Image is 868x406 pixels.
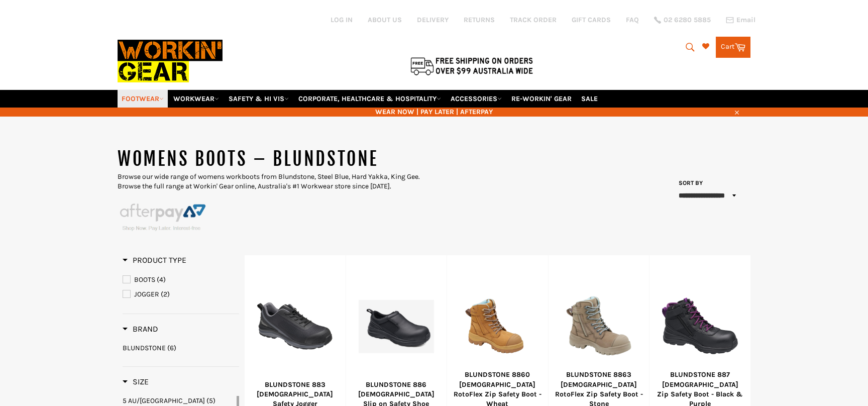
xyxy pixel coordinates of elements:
[123,377,149,386] span: Size
[572,15,611,25] a: GIFT CARDS
[134,275,155,284] span: BOOTS
[507,90,576,108] a: RE-WORKIN' GEAR
[167,344,176,352] span: (6)
[331,16,353,24] a: Log in
[409,55,534,76] img: Flat $9.95 shipping Australia wide
[118,90,168,108] a: FOOTWEAR
[123,274,239,285] a: BOOTS
[368,15,402,25] a: ABOUT US
[118,147,434,172] h1: WOMENS BOOTS – BLUNDSTONE
[123,289,239,300] a: JOGGER
[417,15,449,25] a: DELIVERY
[118,172,434,191] p: Browse our wide range of womens workboots from Blundstone, Steel Blue, Hard Yakka, King Gee. Brow...
[716,37,750,58] a: Cart
[123,396,205,405] span: 5 AU/[GEOGRAPHIC_DATA]
[123,255,186,265] h3: Product Type
[664,17,711,24] span: 02 6280 5885
[123,324,158,334] span: Brand
[169,90,223,108] a: WORKWEAR
[464,15,495,25] a: RETURNS
[675,179,703,187] label: Sort by
[123,255,186,265] span: Product Type
[134,290,159,298] span: JOGGER
[118,107,750,117] span: WEAR NOW | PAY LATER | AFTERPAY
[225,90,293,108] a: SAFETY & HI VIS
[577,90,602,108] a: SALE
[654,17,711,24] a: 02 6280 5885
[123,377,149,387] h3: Size
[294,90,445,108] a: CORPORATE, HEALTHCARE & HOSPITALITY
[161,290,170,298] span: (2)
[510,15,557,25] a: TRACK ORDER
[726,16,755,24] a: Email
[626,15,639,25] a: FAQ
[206,396,215,405] span: (5)
[118,33,223,89] img: Workin Gear leaders in Workwear, Safety Boots, PPE, Uniforms. Australia's No.1 in Workwear
[123,344,166,352] span: BLUNDSTONE
[736,17,755,24] span: Email
[447,90,506,108] a: ACCESSORIES
[157,275,166,284] span: (4)
[123,324,158,334] h3: Brand
[123,396,235,405] a: 5 AU/UK
[123,343,239,353] a: BLUNDSTONE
